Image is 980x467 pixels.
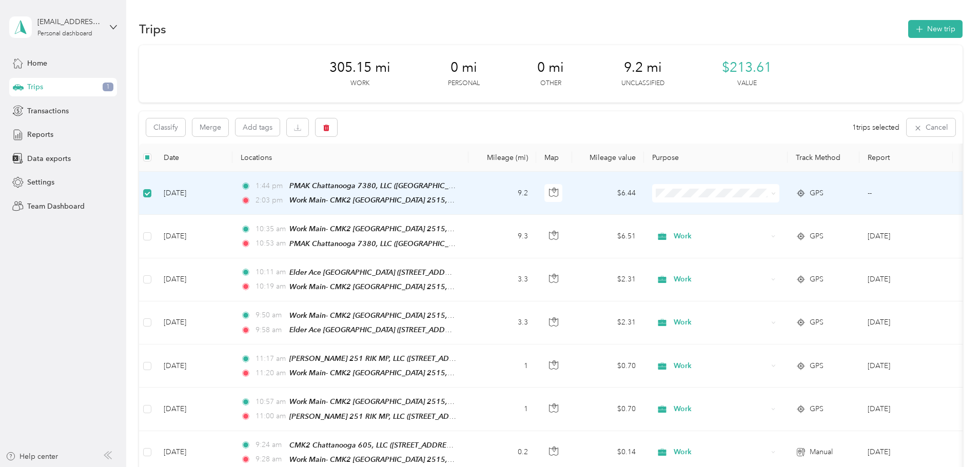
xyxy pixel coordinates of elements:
[256,353,285,364] span: 11:17 am
[859,258,953,301] td: Sep 2025
[256,310,285,321] span: 9:50 am
[289,326,582,334] span: Elder Ace [GEOGRAPHIC_DATA] ([STREET_ADDRESS], [GEOGRAPHIC_DATA], [US_STATE])
[256,224,285,235] span: 10:35 am
[289,282,648,291] span: Work Main- CMK2 [GEOGRAPHIC_DATA] 2515, LLC ([STREET_ADDRESS], [GEOGRAPHIC_DATA], [US_STATE])
[450,59,477,76] span: 0 mi
[37,31,92,37] div: Personal dashboard
[810,274,824,285] span: GPS
[232,144,468,172] th: Locations
[468,215,536,258] td: 9.3
[810,231,824,242] span: GPS
[289,311,568,320] span: Work Main- CMK2 [GEOGRAPHIC_DATA] 2515, LLC ([STREET_ADDRESS][US_STATE])
[674,360,768,372] span: Work
[27,201,85,212] span: Team Dashboard
[810,446,833,458] span: Manual
[256,396,285,408] span: 10:57 am
[907,118,955,136] button: Cancel
[289,412,650,421] span: [PERSON_NAME] 251 RIK MP, LLC ([STREET_ADDRESS][PERSON_NAME], [GEOGRAPHIC_DATA], [US_STATE])
[256,238,285,249] span: 10:53 am
[27,106,69,116] span: Transactions
[674,274,768,285] span: Work
[448,79,480,88] p: Personal
[155,344,232,388] td: [DATE]
[624,59,662,76] span: 9.2 mi
[674,231,768,242] span: Work
[146,118,185,136] button: Classify
[572,344,644,388] td: $0.70
[155,388,232,431] td: [DATE]
[572,258,644,301] td: $2.31
[27,177,54,188] span: Settings
[27,129,53,140] span: Reports
[155,172,232,215] td: [DATE]
[923,410,980,467] iframe: Everlance-gr Chat Button Frame
[537,59,564,76] span: 0 mi
[859,388,953,431] td: Sep 2025
[192,118,228,136] button: Merge
[859,215,953,258] td: Sep 2025
[859,344,953,388] td: Sep 2025
[289,369,568,377] span: Work Main- CMK2 [GEOGRAPHIC_DATA] 2515, LLC ([STREET_ADDRESS][US_STATE])
[468,258,536,301] td: 3.3
[289,239,510,248] span: PMAK Chattanooga 7380, LLC ([GEOGRAPHIC_DATA], [US_STATE])
[810,188,824,199] span: GPS
[256,411,285,422] span: 11:00 am
[155,301,232,344] td: [DATE]
[621,79,664,88] p: Unclassified
[572,172,644,215] td: $6.44
[289,441,495,450] span: CMK2 Chattanooga 605, LLC ([STREET_ADDRESS][US_STATE])
[256,180,285,192] span: 1:44 pm
[540,79,561,88] p: Other
[256,454,285,465] span: 9:28 am
[236,118,280,136] button: Add tags
[155,215,232,258] td: [DATE]
[256,368,285,379] span: 11:20 am
[859,172,953,215] td: --
[289,455,648,464] span: Work Main- CMK2 [GEOGRAPHIC_DATA] 2515, LLC ([STREET_ADDRESS], [GEOGRAPHIC_DATA], [US_STATE])
[722,59,772,76] span: $213.61
[289,397,648,406] span: Work Main- CMK2 [GEOGRAPHIC_DATA] 2515, LLC ([STREET_ADDRESS], [GEOGRAPHIC_DATA], [US_STATE])
[674,446,768,458] span: Work
[27,82,43,92] span: Trips
[289,181,510,190] span: PMAK Chattanooga 7380, LLC ([GEOGRAPHIC_DATA], [US_STATE])
[852,122,899,133] span: 1 trips selected
[572,144,644,172] th: Mileage value
[859,301,953,344] td: Sep 2025
[155,258,232,301] td: [DATE]
[572,388,644,431] td: $0.70
[788,144,859,172] th: Track Method
[289,196,568,205] span: Work Main- CMK2 [GEOGRAPHIC_DATA] 2515, LLC ([STREET_ADDRESS][US_STATE])
[908,20,963,38] button: New trip
[155,144,232,172] th: Date
[468,344,536,388] td: 1
[674,403,768,415] span: Work
[350,79,369,88] p: Work
[256,439,285,451] span: 9:24 am
[103,83,113,92] span: 1
[468,172,536,215] td: 9.2
[329,59,390,76] span: 305.15 mi
[27,58,47,69] span: Home
[289,268,582,277] span: Elder Ace [GEOGRAPHIC_DATA] ([STREET_ADDRESS], [GEOGRAPHIC_DATA], [US_STATE])
[859,144,953,172] th: Report
[810,317,824,328] span: GPS
[256,267,285,278] span: 10:11 am
[289,354,650,363] span: [PERSON_NAME] 251 RIK MP, LLC ([STREET_ADDRESS][PERSON_NAME], [GEOGRAPHIC_DATA], [US_STATE])
[572,301,644,344] td: $2.31
[468,388,536,431] td: 1
[674,317,768,328] span: Work
[468,301,536,344] td: 3.3
[256,281,285,292] span: 10:19 am
[256,324,285,336] span: 9:58 am
[27,153,71,164] span: Data exports
[37,16,102,27] div: [EMAIL_ADDRESS][DOMAIN_NAME]
[468,144,536,172] th: Mileage (mi)
[256,195,285,206] span: 2:03 pm
[737,79,757,88] p: Value
[6,451,58,462] div: Help center
[644,144,788,172] th: Purpose
[810,403,824,415] span: GPS
[139,24,166,34] h1: Trips
[289,225,648,233] span: Work Main- CMK2 [GEOGRAPHIC_DATA] 2515, LLC ([STREET_ADDRESS], [GEOGRAPHIC_DATA], [US_STATE])
[536,144,572,172] th: Map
